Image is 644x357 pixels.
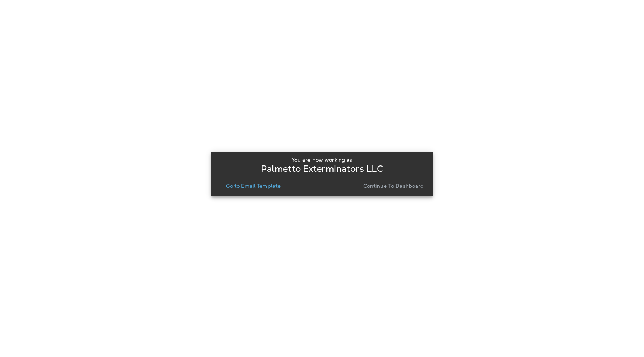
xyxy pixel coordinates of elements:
[360,181,427,191] button: Continue to Dashboard
[226,183,281,189] p: Go to Email Template
[223,181,284,191] button: Go to Email Template
[261,166,383,172] p: Palmetto Exterminators LLC
[363,183,424,189] p: Continue to Dashboard
[291,157,352,163] p: You are now working as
